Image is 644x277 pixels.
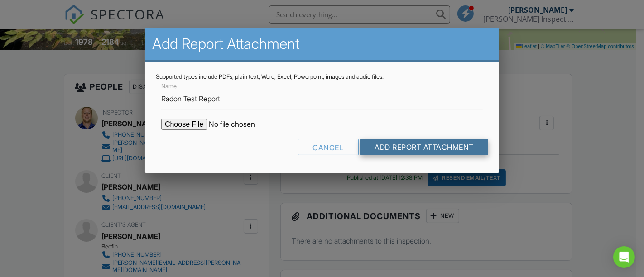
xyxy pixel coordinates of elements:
[613,246,635,268] div: Open Intercom Messenger
[161,82,177,91] label: Name
[360,139,489,155] input: Add Report Attachment
[152,35,492,53] h2: Add Report Attachment
[156,73,488,81] div: Supported types include PDFs, plain text, Word, Excel, Powerpoint, images and audio files.
[298,139,359,155] div: Cancel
